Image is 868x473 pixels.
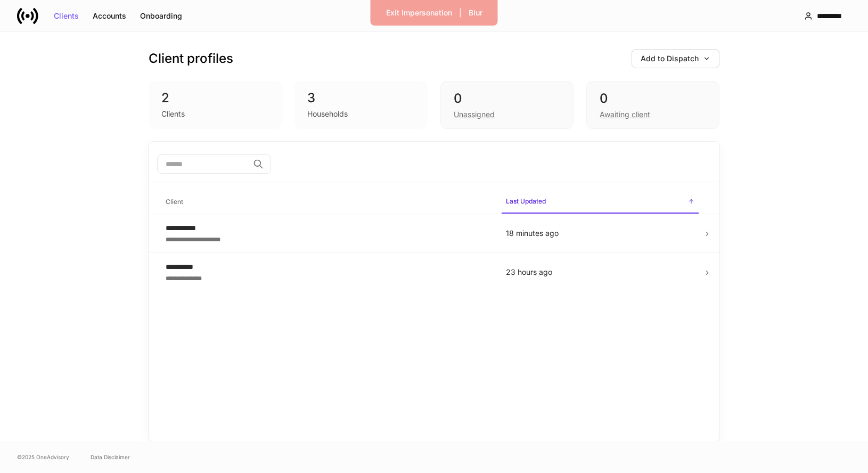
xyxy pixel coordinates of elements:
div: Awaiting client [600,109,650,120]
h3: Client profiles [149,50,233,67]
div: Onboarding [140,12,182,20]
p: 18 minutes ago [506,228,694,239]
div: 0 [454,90,560,107]
div: 2 [161,89,269,107]
span: © 2025 OneAdvisory [17,453,69,461]
button: Accounts [86,7,133,25]
h6: Client [166,197,183,207]
div: Households [307,109,348,119]
button: Add to Dispatch [632,49,719,68]
div: 0Awaiting client [586,81,719,129]
div: Exit Impersonation [386,9,452,17]
div: 0Unassigned [440,81,574,129]
div: Clients [161,109,185,119]
div: 0 [600,90,706,107]
button: Blur [462,4,489,21]
div: 3 [307,89,415,107]
span: Client [161,191,493,213]
div: Accounts [93,12,126,20]
a: Data Disclaimer [91,453,130,461]
h6: Last Updated [506,196,546,206]
div: Add to Dispatch [641,55,710,62]
p: 23 hours ago [506,267,694,278]
button: Onboarding [133,7,189,25]
div: Clients [54,12,79,20]
button: Clients [47,7,86,25]
div: Blur [469,9,482,17]
div: Unassigned [454,109,495,120]
span: Last Updated [502,191,699,214]
button: Exit Impersonation [379,4,459,21]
